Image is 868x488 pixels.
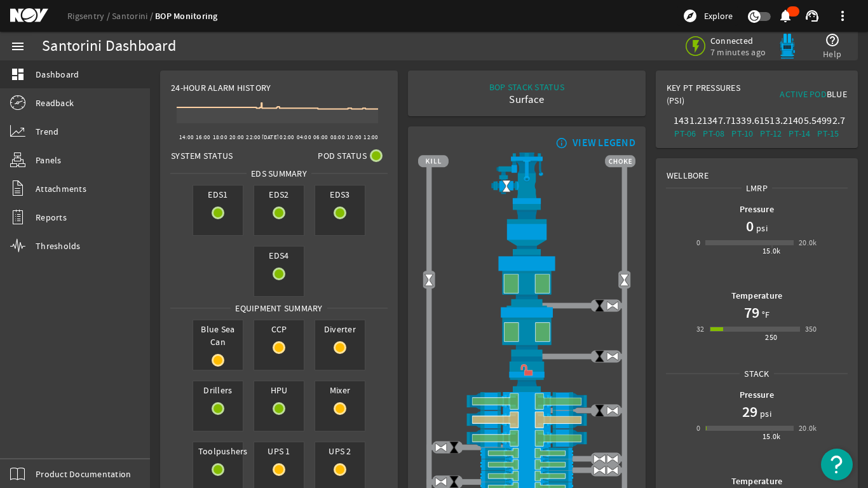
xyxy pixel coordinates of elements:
[36,125,58,138] span: Trend
[606,404,620,417] img: ValveOpen.png
[254,320,304,338] span: CCP
[553,138,568,148] mat-icon: info_outline
[193,320,243,351] span: Blue Sea Can
[799,236,817,249] div: 20.0k
[315,320,365,338] span: Diverter
[754,222,768,234] span: psi
[759,308,770,321] span: °F
[710,46,766,58] span: 7 minutes ago
[593,464,606,477] img: ValveOpen.png
[593,452,606,466] img: ValveOpen.png
[193,186,243,203] span: EDS1
[112,10,155,22] a: Santorini
[740,367,773,380] span: Stack
[775,34,800,59] img: Bluepod.svg
[196,133,210,141] text: 16:00
[67,10,112,22] a: Rigsentry
[759,127,783,140] div: PT-12
[606,350,620,363] img: ValveOpen.png
[418,447,635,459] img: PipeRamOpen.png
[827,1,858,31] button: more_vert
[788,114,811,127] div: 1405.5
[489,93,564,106] div: Surface
[193,442,243,460] span: Toolpushers
[418,459,635,470] img: PipeRamOpen.png
[731,290,783,302] b: Temperature
[674,127,697,140] div: PT-06
[606,452,620,466] img: ValveOpen.png
[763,245,781,257] div: 15.0k
[447,441,461,454] img: ValveClose.png
[817,127,840,140] div: PT-15
[740,389,774,401] b: Pressure
[731,475,783,487] b: Temperature
[254,186,304,203] span: EDS2
[313,133,328,141] text: 06:00
[746,216,754,236] h1: 0
[759,114,783,127] div: 1513.2
[315,186,365,203] span: EDS3
[36,182,86,195] span: Attachments
[418,470,635,482] img: PipeRamOpen.png
[229,133,244,141] text: 20:00
[593,350,606,363] img: ValveClose.png
[171,81,271,94] span: 24-Hour Alarm History
[593,299,606,313] img: ValveClose.png
[825,32,840,48] mat-icon: help_outline
[696,422,700,435] div: 0
[805,323,817,335] div: 350
[246,133,261,141] text: 22:00
[10,39,25,54] mat-icon: menu
[489,81,564,93] div: BOP STACK STATUS
[827,88,847,100] span: Blue
[423,273,436,287] img: Valve2Open.png
[823,48,841,60] span: Help
[742,182,772,194] span: LMRP
[363,133,378,141] text: 12:00
[318,149,367,162] span: Pod Status
[418,306,635,356] img: LowerAnnularOpen.png
[179,133,194,141] text: 14:00
[740,203,774,215] b: Pressure
[799,422,817,435] div: 20.0k
[36,468,131,480] span: Product Documentation
[36,97,74,109] span: Readback
[606,464,620,477] img: ValveOpen.png
[171,149,233,162] span: System Status
[418,152,635,204] img: RiserAdapter.png
[36,211,67,224] span: Reports
[710,35,766,46] span: Connected
[667,81,757,112] div: Key PT Pressures (PSI)
[763,430,781,443] div: 15.0k
[731,114,754,127] div: 1339.6
[155,10,218,22] a: BOP Monitoring
[704,10,733,22] span: Explore
[744,302,759,323] h1: 79
[36,154,62,166] span: Panels
[788,127,811,140] div: PT-14
[804,8,820,24] mat-icon: support_agent
[778,8,793,24] mat-icon: notifications
[821,449,853,480] button: Open Resource Center
[702,114,726,127] div: 1347.7
[254,247,304,264] span: EDS4
[418,255,635,306] img: UpperAnnularOpen.png
[677,6,738,26] button: Explore
[262,133,280,141] text: [DATE]
[573,137,635,149] div: VIEW LEGEND
[254,381,304,399] span: HPU
[231,302,327,315] span: Equipment Summary
[315,381,365,399] span: Mixer
[418,410,635,429] img: ShearRamOpenBlock.png
[297,133,311,141] text: 04:00
[757,407,771,420] span: psi
[618,273,631,287] img: Valve2Open.png
[656,159,857,182] div: Wellbore
[418,429,635,447] img: ShearRamOpen.png
[742,402,757,422] h1: 29
[682,8,698,24] mat-icon: explore
[500,179,513,193] img: Valve2Open.png
[254,442,304,460] span: UPS 1
[315,442,365,460] span: UPS 2
[418,356,635,392] img: RiserConnectorUnlock.png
